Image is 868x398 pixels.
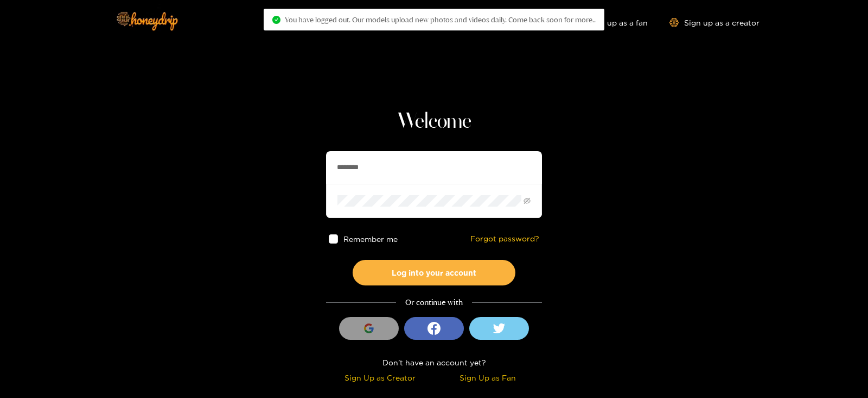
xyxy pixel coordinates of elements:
a: Sign up as a creator [669,18,759,27]
span: check-circle [272,16,280,24]
h1: Welcome [326,109,542,135]
div: Don't have an account yet? [326,356,542,369]
div: Sign Up as Creator [329,371,431,384]
button: Log into your account [353,260,515,285]
div: Sign Up as Fan [437,371,539,384]
span: eye-invisible [524,197,531,204]
span: Remember me [343,235,398,243]
span: You have logged out. Our models upload new photos and videos daily. Come back soon for more.. [285,15,596,24]
a: Sign up as a fan [573,18,648,27]
div: Or continue with [326,296,542,309]
a: Forgot password? [470,234,539,244]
